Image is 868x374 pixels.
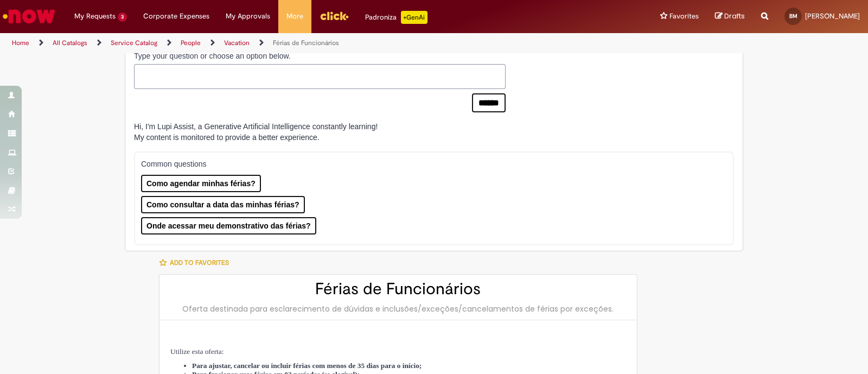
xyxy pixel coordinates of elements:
span: My Requests [74,11,116,22]
label: Type your question or choose an option below. [134,50,506,61]
a: Drafts [715,11,745,22]
span: Add to favorites [170,258,229,267]
span: Utilize esta oferta: [170,347,224,356]
p: Common questions [141,159,716,169]
img: click_logo_yellow_360x200.png [320,8,349,24]
ul: Page breadcrumbs [8,33,571,53]
a: Home [12,39,29,47]
img: ServiceNow [1,5,57,27]
button: Add to favorites [159,251,235,274]
button: Onde acessar meu demonstrativo das férias? [141,217,316,234]
button: Como agendar minhas férias? [141,175,261,192]
a: Férias de Funcionários [273,39,339,47]
span: 3 [118,12,127,22]
span: Favorites [669,11,699,22]
span: More [286,11,303,22]
a: Vacation [224,39,250,47]
a: All Catalogs [53,39,87,47]
button: Como consultar a data das minhas férias? [141,196,305,213]
h2: Férias de Funcionários [170,280,626,298]
a: Service Catalog [111,39,157,47]
span: BM [789,12,797,20]
span: Para ajustar, cancelar ou incluir férias com menos de 35 dias para o início; [192,362,422,370]
div: Hi, I'm Lupi Assist, a Generative Artificial Intelligence constantly learning! My content is moni... [134,121,378,143]
div: Padroniza [365,11,427,24]
p: +GenAi [401,11,427,24]
span: Corporate Expenses [143,11,209,22]
span: [PERSON_NAME] [805,11,860,21]
span: Drafts [724,11,745,21]
span: My Approvals [226,11,270,22]
a: People [181,39,201,47]
div: Oferta destinada para esclarecimento de dúvidas e inclusões/exceções/cancelamentos de férias por ... [170,303,626,314]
